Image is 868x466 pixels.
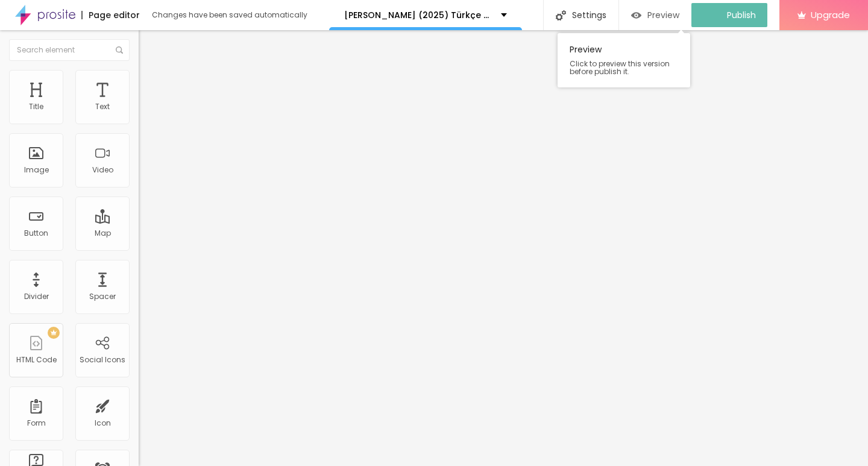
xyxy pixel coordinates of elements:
p: [PERSON_NAME] (2025) Türkçe Dublaj Filmi HD [344,11,492,19]
div: Video [92,166,113,174]
button: Publish [691,3,767,27]
div: Title [29,102,43,111]
img: Icone [556,10,566,20]
img: Icone [116,46,123,54]
div: Spacer [89,292,116,301]
div: Preview [558,33,690,87]
div: Page editor [81,11,140,19]
div: Image [24,166,49,174]
span: Preview [647,10,679,20]
img: view-1.svg [631,10,641,20]
div: Icon [95,419,111,427]
iframe: Editor [139,30,868,466]
button: Preview [619,3,691,27]
div: Button [24,229,48,238]
div: HTML Code [16,356,57,364]
div: Divider [24,292,49,301]
span: Click to preview this version before publish it. [570,60,678,75]
div: Form [27,419,46,427]
div: Text [95,102,110,111]
div: Map [95,229,111,238]
span: Publish [727,10,756,20]
input: Search element [9,39,130,61]
div: Changes have been saved automatically [152,11,307,19]
div: Social Icons [80,356,125,364]
span: Upgrade [811,10,850,20]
